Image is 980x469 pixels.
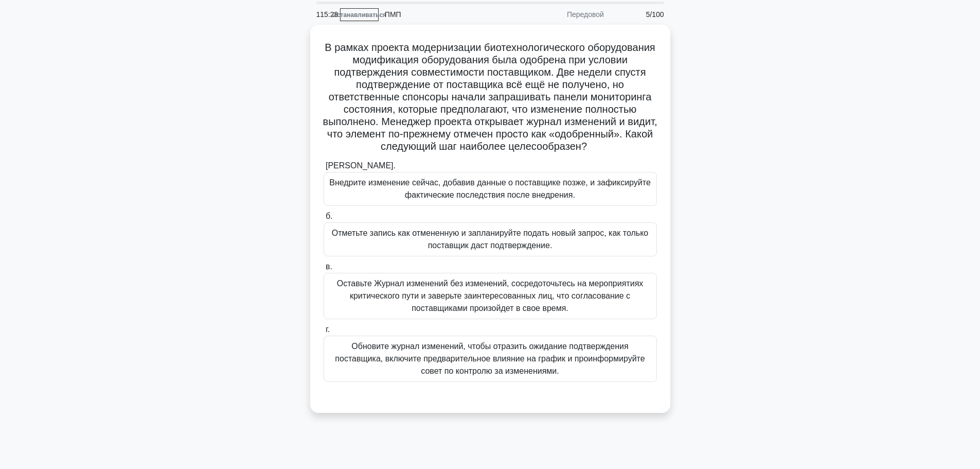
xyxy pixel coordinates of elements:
[326,212,333,220] font: б.
[340,8,379,21] a: Останавливаться
[385,10,401,19] font: ПМП
[332,11,387,19] font: Останавливаться
[335,342,645,375] font: Обновите журнал изменений, чтобы отразить ожидание подтверждения поставщика, включите предварител...
[323,42,657,152] font: В рамках проекта модернизации биотехнологического оборудования модификация оборудования была одоб...
[326,161,396,170] font: [PERSON_NAME].
[316,10,338,19] font: 115:28
[326,262,332,271] font: в.
[567,10,604,19] font: Передовой
[326,325,330,334] font: г.
[337,279,644,312] font: Оставьте Журнал изменений без изменений, сосредоточьтесь на мероприятиях критического пути и заве...
[646,10,664,19] font: 5/100
[329,178,651,199] font: Внедрите изменение сейчас, добавив данные о поставщике позже, и зафиксируйте фактические последст...
[332,229,648,250] font: Отметьте запись как отмененную и запланируйте подать новый запрос, как только поставщик даст подт...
